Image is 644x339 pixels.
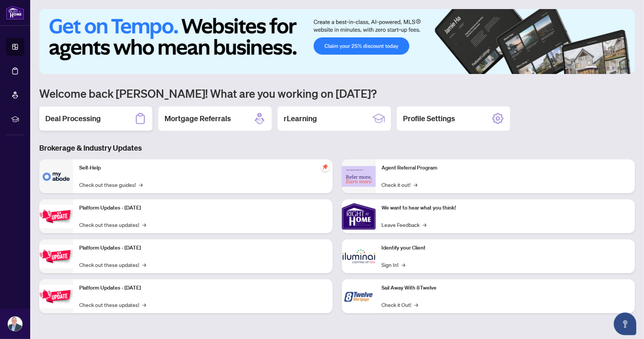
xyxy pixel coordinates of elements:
[342,199,376,233] img: We want to hear what you think!
[45,113,101,124] h2: Deal Processing
[39,159,73,193] img: Self-Help
[415,300,418,309] span: →
[382,260,406,269] a: Sign In!→
[382,204,629,212] p: We want to hear what you think!
[382,244,629,252] p: Identify your Client
[606,66,609,69] button: 3
[39,9,635,74] img: Slide 0
[614,313,636,335] button: Open asap
[600,66,603,69] button: 2
[612,66,615,69] button: 4
[414,180,418,189] span: →
[402,260,406,269] span: →
[164,113,231,124] h2: Mortgage Referrals
[618,66,621,69] button: 5
[382,300,418,309] a: Check it Out!→
[382,220,427,229] a: Leave Feedback→
[8,317,22,331] img: Profile Icon
[39,285,73,308] img: Platform Updates - June 23, 2025
[79,300,146,309] a: Check out these updates!→
[342,239,376,273] img: Identify your Client
[139,180,143,189] span: →
[382,164,629,172] p: Agent Referral Program
[624,66,627,69] button: 6
[423,220,427,229] span: →
[79,164,327,172] p: Self-Help
[79,244,327,252] p: Platform Updates - [DATE]
[403,113,455,124] h2: Profile Settings
[79,220,146,229] a: Check out these updates!→
[79,180,143,189] a: Check out these guides!→
[142,300,146,309] span: →
[382,284,629,292] p: Sail Away With 8Twelve
[284,113,317,124] h2: rLearning
[142,220,146,229] span: →
[79,284,327,292] p: Platform Updates - [DATE]
[6,6,24,20] img: logo
[39,205,73,228] img: Platform Updates - July 21, 2025
[382,180,418,189] a: Check it out!→
[39,143,635,153] h3: Brokerage & Industry Updates
[79,260,146,269] a: Check out these updates!→
[342,279,376,313] img: Sail Away With 8Twelve
[39,245,73,268] img: Platform Updates - July 8, 2025
[79,204,327,212] p: Platform Updates - [DATE]
[342,166,376,187] img: Agent Referral Program
[142,260,146,269] span: →
[321,162,330,171] span: pushpin
[39,86,635,100] h1: Welcome back [PERSON_NAME]! What are you working on [DATE]?
[585,66,597,69] button: 1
